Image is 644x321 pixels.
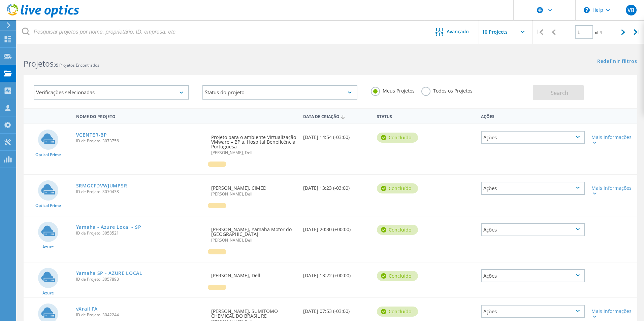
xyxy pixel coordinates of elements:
div: [DATE] 14:54 (-03:00) [300,124,374,146]
b: Projetos [24,58,54,69]
span: Optical Prime [35,204,61,208]
span: [PERSON_NAME], Dell [211,238,296,242]
div: Verificações selecionadas [34,85,189,100]
a: Yamaha SP - AZURE LOCAL [76,271,142,276]
span: ID de Projeto: 3070438 [76,190,204,194]
span: Optical Prime [35,153,61,157]
div: Mais informações [591,309,634,318]
span: VB [627,7,635,13]
div: | [533,20,547,44]
div: Concluído [377,225,418,235]
div: [DATE] 20:30 (+00:00) [300,216,374,239]
span: 35 Projetos Encontrados [54,62,99,68]
div: [DATE] 13:22 (+00:00) [300,262,374,285]
div: Ações [478,110,588,122]
span: ID de Projeto: 3058521 [76,231,204,235]
a: SRMGCFDVWJUMPSR [76,183,127,188]
div: Nome do Projeto [73,110,208,122]
div: Ações [481,131,585,144]
span: Azure [42,245,54,249]
div: Status [374,110,429,122]
span: ID de Projeto: 3057898 [76,277,204,281]
span: of 4 [595,30,602,35]
span: Search [551,89,568,97]
input: Pesquisar projetos por nome, proprietário, ID, empresa, etc [17,20,425,44]
div: Ações [481,269,585,282]
div: Ações [481,305,585,318]
button: Search [533,85,584,100]
span: ID de Projeto: 3042244 [76,313,204,317]
svg: \n [584,7,590,13]
div: Projeto para o ambiente Virtualização VMware – BP a, Hospital Beneficência Portuguesa [208,124,300,162]
span: [PERSON_NAME], Dell [211,192,296,196]
div: Concluído [377,307,418,317]
div: Mais informações [591,135,634,144]
a: vXrail FA [76,307,98,311]
label: Meus Projetos [371,87,415,93]
span: [PERSON_NAME], Dell [211,151,296,155]
div: [PERSON_NAME], CIMED [208,175,300,203]
span: Azure [42,291,54,295]
div: Concluído [377,271,418,281]
span: Avançado [447,29,469,34]
a: Yamaha - Azure Local - SP [76,225,141,229]
div: Concluído [377,183,418,193]
div: [DATE] 07:53 (-03:00) [300,298,374,320]
div: Ações [481,182,585,195]
div: [DATE] 13:23 (-03:00) [300,175,374,197]
div: Ações [481,223,585,236]
label: Todos os Projetos [421,87,473,93]
div: Concluído [377,133,418,143]
a: Redefinir filtros [597,59,637,65]
a: VCENTER-BP [76,133,107,137]
div: Data de Criação [300,110,374,122]
span: ID de Projeto: 3073756 [76,139,204,143]
div: [PERSON_NAME], Yamaha Motor do [GEOGRAPHIC_DATA] [208,216,300,249]
a: Live Optics Dashboard [7,14,79,19]
div: [PERSON_NAME], Dell [208,262,300,285]
div: Status do projeto [202,85,358,100]
div: | [630,20,644,44]
div: Mais informações [591,186,634,195]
